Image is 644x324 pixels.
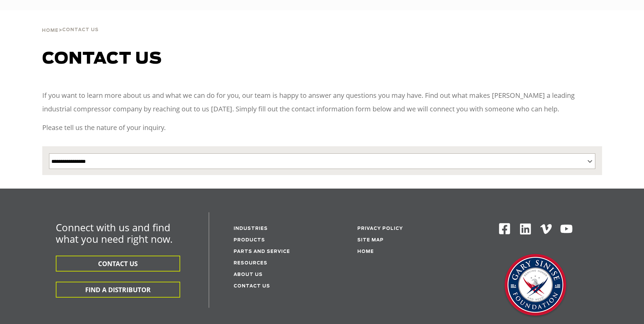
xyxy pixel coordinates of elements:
img: Vimeo [540,224,552,234]
a: Privacy Policy [357,226,403,231]
button: CONTACT US [56,256,180,272]
a: Site Map [357,238,384,242]
button: FIND A DISTRIBUTOR [56,282,180,298]
img: Gary Sinise Foundation [502,252,569,320]
a: About Us [234,273,263,277]
a: Home [357,250,374,254]
a: Parts and service [234,250,290,254]
a: Products [234,238,265,242]
img: Linkedin [519,222,532,236]
span: Connect with us and find what you need right now. [56,221,173,245]
span: Contact Us [62,28,99,32]
div: > [42,10,99,36]
a: Contact Us [234,284,270,288]
a: Home [42,27,58,33]
a: Resources [234,261,267,265]
span: Home [42,28,58,33]
p: Please tell us the nature of your inquiry. [42,121,602,134]
a: Industries [234,226,268,231]
p: If you want to learn more about us and what we can do for you, our team is happy to answer any qu... [42,89,602,116]
img: Youtube [560,222,573,236]
img: Facebook [498,222,511,235]
span: Contact us [42,51,162,67]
